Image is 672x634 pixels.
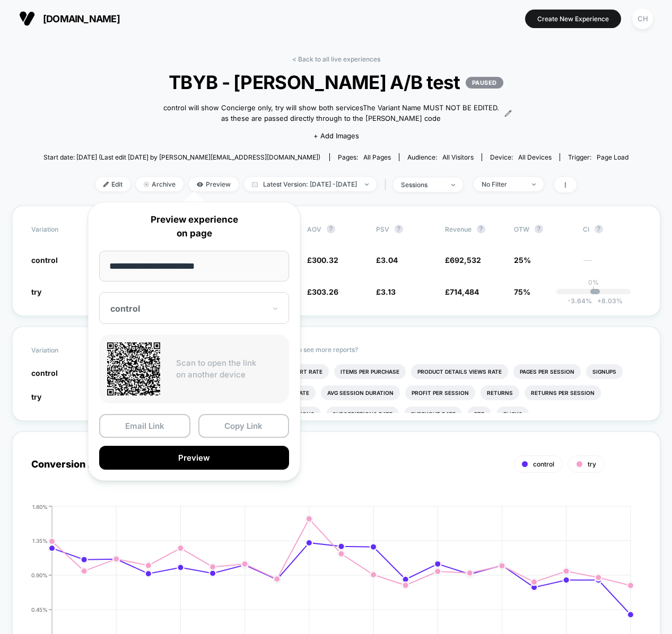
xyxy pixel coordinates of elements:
span: Preview [189,177,239,191]
span: All Visitors [442,153,474,161]
span: Edit [95,177,130,191]
span: £ [307,287,338,296]
span: control [31,256,58,265]
button: Preview [99,446,289,470]
span: Archive [136,177,184,191]
span: Variation [31,346,90,354]
li: Signups [586,364,623,379]
div: Trigger: [568,153,629,161]
tspan: 1.35% [32,538,48,544]
button: ? [327,225,335,233]
span: 3.04 [381,256,398,265]
img: calendar [252,182,258,187]
button: ? [395,225,403,233]
img: end [144,182,149,187]
li: Subscriptions Rate [326,407,399,421]
span: OTW [514,225,572,233]
button: Copy Link [198,414,290,438]
div: CH [632,8,653,29]
span: Start date: [DATE] (Last edit [DATE] by [PERSON_NAME][EMAIL_ADDRESS][DOMAIN_NAME]) [43,153,320,161]
span: Device: [482,153,560,161]
span: £ [445,287,479,296]
span: 8.03 % [592,297,623,305]
p: | [592,286,595,294]
div: No Filter [482,180,524,188]
span: 75% [514,287,530,296]
a: < Back to all live experiences [292,55,380,63]
button: ? [595,225,603,233]
tspan: 0.90% [31,572,48,578]
button: ? [477,225,485,233]
li: Product Details Views Rate [411,364,508,379]
p: Scan to open the link on another device [176,357,281,381]
span: try [31,287,41,296]
span: control [31,368,58,377]
span: + Add Images [313,131,359,140]
li: Returns [481,385,519,400]
span: 3.13 [381,287,396,296]
span: Revenue [445,225,472,233]
span: try [588,460,596,468]
span: 300.32 [312,256,338,265]
button: CH [629,8,656,30]
img: end [532,183,536,186]
button: Create New Experience [525,10,621,28]
span: CI [583,225,641,233]
span: --- [583,257,641,265]
span: control will show Concierge only, try will show both servicesThe Variant Name MUST NOT BE EDITED.... [160,103,501,124]
span: 714,484 [450,287,479,296]
span: £ [376,287,396,296]
span: all pages [363,153,391,161]
span: 303.26 [312,287,338,296]
img: Visually logo [19,11,35,27]
span: try [31,392,41,401]
button: [DOMAIN_NAME] [16,10,123,27]
span: all devices [518,153,552,161]
span: Latest Version: [DATE] - [DATE] [244,177,377,191]
span: £ [445,256,481,265]
p: PAUSED [466,77,503,89]
li: Profit Per Session [405,385,475,400]
span: | [382,177,393,192]
li: Pages Per Session [513,364,581,379]
span: PSV [376,225,389,233]
span: Page Load [597,153,629,161]
span: £ [376,256,398,265]
img: end [451,184,455,186]
span: -3.64 % [568,297,592,305]
span: + [597,297,601,305]
li: Avg Session Duration [321,385,400,400]
span: 692,532 [450,256,481,265]
span: [DOMAIN_NAME] [43,13,120,24]
span: TBYB - [PERSON_NAME] A/B test [73,71,599,93]
li: Returns Per Session [525,385,601,400]
img: edit [103,182,109,187]
span: Variation [31,225,90,233]
button: Email Link [99,414,190,438]
li: Checkout Rate [404,407,462,421]
img: end [365,183,369,186]
li: Clicks [496,407,529,421]
span: 25% [514,256,531,265]
li: Ctr [467,407,491,421]
span: AOV [307,225,321,233]
p: Would like to see more reports? [264,346,641,354]
p: 0% [588,278,599,286]
span: control [533,460,554,468]
div: Audience: [407,153,474,161]
p: Preview experience on page [99,213,289,240]
div: Pages: [338,153,391,161]
li: Items Per Purchase [334,364,406,379]
button: ? [535,225,543,233]
tspan: 1.80% [32,504,48,510]
span: £ [307,256,338,265]
div: sessions [401,181,443,189]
